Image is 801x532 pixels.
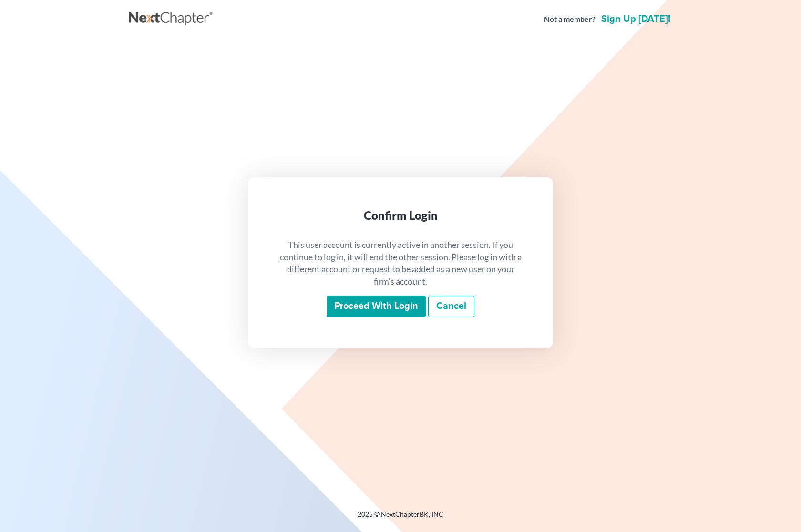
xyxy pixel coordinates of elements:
[599,14,672,24] a: Sign up [DATE]!
[428,296,474,317] a: Cancel
[278,208,523,223] div: Confirm Login
[278,239,523,288] p: This user account is currently active in another session. If you continue to log in, it will end ...
[129,510,672,527] div: 2025 © NextChapterBK, INC
[544,14,596,25] strong: Not a member?
[327,296,426,317] input: Proceed with login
